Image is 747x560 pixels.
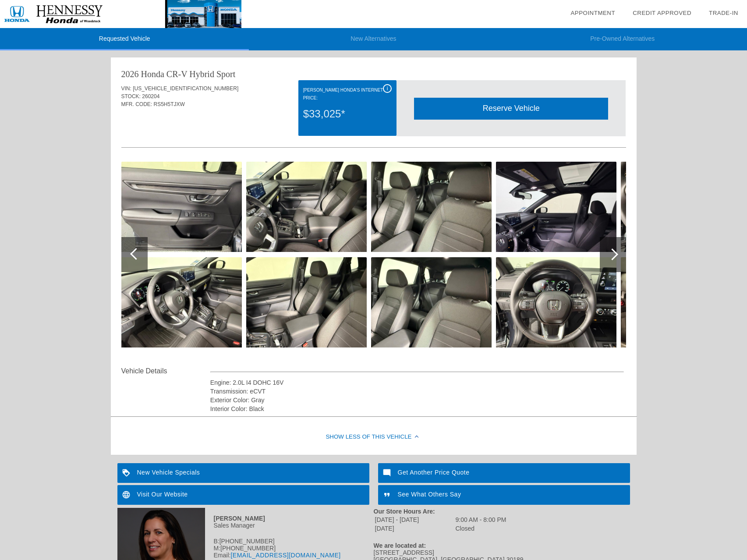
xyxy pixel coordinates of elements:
img: ic_language_white_24dp_2x.png [117,485,137,505]
img: 44e8f523-4636-4a5e-941f-c1d2cb2db640.jpeg [371,257,492,347]
img: b38101dd-001a-4d45-80e3-03c84317d45f.jpeg [496,162,616,252]
div: 2026 Honda CR-V Hybrid [121,68,214,80]
div: $33,025* [303,103,392,125]
span: RS5H5TJXW [154,101,185,107]
td: [DATE] [375,525,454,532]
a: Trade-In [709,10,738,16]
img: ic_format_quote_white_24dp_2x.png [378,485,398,505]
div: Exterior Color: Gray [210,396,624,404]
td: [DATE] - [DATE] [375,516,454,524]
div: B: [117,538,374,545]
div: Reserve Vehicle [414,98,608,119]
a: New Vehicle Specials [117,463,369,483]
img: bf24832e-3ee1-4191-bbbc-bea6053e4bde.jpeg [121,162,242,252]
span: 260204 [142,93,159,99]
a: Credit Approved [633,10,691,16]
img: ff7ee185-77c4-44f6-9a79-90f3ebbcdae1.jpeg [621,162,741,252]
span: VIN: [121,85,131,92]
a: Appointment [570,10,615,16]
div: Vehicle Details [121,366,210,376]
strong: Our Store Hours Are: [374,508,435,515]
span: [US_VEHICLE_IDENTIFICATION_NUMBER] [133,85,238,92]
span: [PHONE_NUMBER] [219,538,275,545]
img: 4c52a15c-1379-415b-bbbe-8cb24c06460c.jpeg [246,162,367,252]
div: Interior Color: Black [210,404,624,413]
img: 1aaaf917-000e-4d62-b79d-bd2552671235.jpeg [496,257,616,347]
div: Email: [117,552,374,559]
strong: [PERSON_NAME] [214,515,265,522]
img: 83e7b6a4-8074-48ee-a71e-e11cffd8b9dd.jpeg [621,257,741,347]
a: [EMAIL_ADDRESS][DOMAIN_NAME] [230,552,340,559]
td: 9:00 AM - 8:00 PM [455,516,507,524]
font: [PERSON_NAME] Honda's Internet Price: [303,88,383,100]
span: [PHONE_NUMBER] [220,545,276,552]
td: Closed [455,525,507,532]
a: Get Another Price Quote [378,463,630,483]
div: Sales Manager [117,522,374,529]
a: Visit Our Website [117,485,369,505]
img: ic_mode_comment_white_24dp_2x.png [378,463,398,483]
strong: We are located at: [374,542,426,549]
div: Sport [216,68,235,80]
img: ic_loyalty_white_24dp_2x.png [117,463,137,483]
div: Show Less of this Vehicle [111,420,637,455]
div: M: [117,545,374,552]
img: 7b5672e1-99ae-4afa-bfb6-1ee465219fb0.jpeg [246,257,367,347]
img: 2fb907e7-025a-4856-8158-453be732e53a.jpeg [121,257,242,347]
div: Engine: 2.0L I4 DOHC 16V [210,378,624,387]
div: Quoted on [DATE] 5:16:34 PM [121,121,626,135]
li: Pre-Owned Alternatives [498,28,747,50]
img: e0206576-a7e8-474c-a428-fcc2f8fb90f2.jpeg [371,162,492,252]
li: New Alternatives [249,28,498,50]
span: MFR. CODE: [121,101,152,107]
div: Transmission: eCVT [210,387,624,396]
span: i [387,85,388,92]
span: STOCK: [121,93,141,99]
a: See What Others Say [378,485,630,505]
